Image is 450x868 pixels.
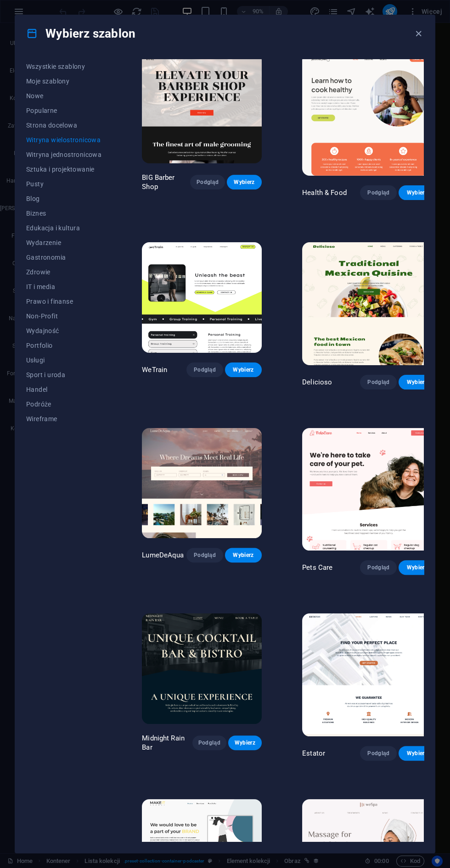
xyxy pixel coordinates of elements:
span: Wydajność [26,327,101,334]
span: Moje szablony [26,78,101,85]
img: BIG Barber Shop [142,53,262,163]
img: Health & Food [302,53,435,176]
button: Podgląd [186,548,223,562]
span: Gastronomia [26,254,101,261]
span: Pusty [26,180,101,188]
p: Health & Food [302,188,347,197]
button: Wszystkie szablony [26,59,101,74]
button: Wybierz [399,746,435,761]
p: BIG Barber Shop [142,173,190,191]
button: Wydajność [26,323,101,338]
button: Wybierz [399,375,435,389]
span: Portfolio [26,342,101,349]
img: WeTrain [142,242,262,352]
button: Podgląd [360,746,397,761]
span: Podgląd [367,750,389,757]
span: Prawo i finanse [26,298,101,305]
span: Wybierz [232,366,254,373]
button: Wybierz [228,735,262,750]
span: Witryna wielostronicowa [26,136,101,144]
span: IT i media [26,283,101,290]
p: Pets Care [302,563,332,572]
button: Wireframe [26,412,101,426]
button: Witryna wielostronicowa [26,133,101,147]
button: Podgląd [360,185,397,200]
img: LumeDeAqua [142,428,262,538]
button: Podgląd [360,560,397,575]
button: Wybierz [399,560,435,575]
p: Estator [302,749,325,758]
button: Nowe [26,89,101,103]
span: Zdrowie [26,268,101,276]
span: Wszystkie szablony [26,63,101,70]
button: Wybierz [225,548,262,562]
button: Moje szablony [26,74,101,89]
span: Wybierz [406,378,428,386]
button: Gastronomia [26,250,101,265]
span: Usługi [26,356,101,364]
span: Wybierz [406,564,428,571]
h4: Wybierz szablon [26,26,135,41]
span: Podgląd [367,189,389,196]
span: Podgląd [197,178,218,186]
button: Strona docelowa [26,118,101,133]
img: Estator [302,613,435,736]
img: Midnight Rain Bar [142,613,262,723]
span: Wireframe [26,415,101,423]
span: Sztuka i projektowanie [26,166,101,173]
span: Witryna jednostronicowa [26,151,101,158]
button: Edukacja i kultura [26,221,101,235]
span: Podgląd [200,739,219,746]
button: Zdrowie [26,265,101,279]
button: Pusty [26,177,101,191]
button: Popularne [26,103,101,118]
span: Wybierz [232,551,254,559]
button: Non-Profit [26,309,101,323]
span: Wybierz [234,178,254,186]
span: Nowe [26,92,101,100]
span: Edukacja i kultura [26,224,101,232]
button: Podgląd [192,735,226,750]
button: Biznes [26,206,101,221]
button: Prawo i finanse [26,294,101,309]
button: Sztuka i projektowanie [26,162,101,177]
span: Wydarzenie [26,239,101,246]
span: Wybierz [406,189,428,196]
span: Blog [26,195,101,202]
span: Popularne [26,107,101,114]
button: Podgląd [186,362,223,377]
button: Handel [26,382,101,397]
button: Witryna jednostronicowa [26,147,101,162]
span: Handel [26,386,101,393]
button: Podgląd [360,375,397,389]
span: Podgląd [194,366,216,373]
p: Midnight Rain Bar [142,734,192,752]
span: Wybierz [236,739,255,746]
img: Delicioso [302,242,435,365]
span: Non-Profit [26,312,101,320]
span: Podróże [26,401,101,408]
button: Sport i uroda [26,367,101,382]
button: Wybierz [225,362,262,377]
span: Podgląd [367,564,389,571]
span: Biznes [26,210,101,217]
button: Wybierz [227,175,262,189]
button: IT i media [26,279,101,294]
button: Portfolio [26,338,101,353]
img: Pets Care [302,428,435,551]
button: Wybierz [399,185,435,200]
button: Usługi [26,353,101,367]
span: Podgląd [194,551,216,559]
p: Delicioso [302,378,332,387]
p: LumeDeAqua [142,551,184,560]
button: Podgląd [190,175,225,189]
span: Wybierz [406,750,428,757]
p: WeTrain [142,365,167,374]
span: Podgląd [367,378,389,386]
span: Strona docelowa [26,122,101,129]
button: Blog [26,191,101,206]
button: Podróże [26,397,101,412]
button: Wydarzenie [26,235,101,250]
span: Sport i uroda [26,371,101,378]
